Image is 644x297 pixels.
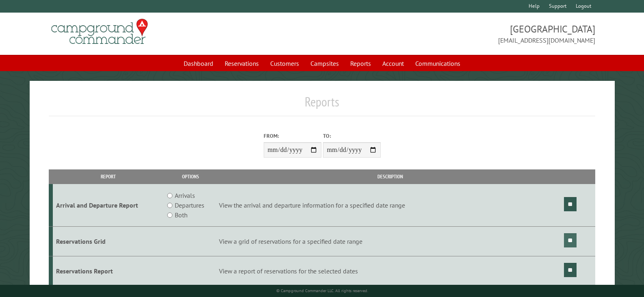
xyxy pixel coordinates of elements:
a: Account [377,56,409,71]
label: Departures [175,200,204,210]
label: To: [323,132,381,140]
td: Reservations Grid [53,227,164,256]
a: Campsites [306,56,344,71]
label: Both [175,210,187,220]
th: Description [217,169,563,184]
a: Reservations [220,56,264,71]
td: View a report of reservations for the selected dates [217,256,563,286]
span: [GEOGRAPHIC_DATA] [EMAIL_ADDRESS][DOMAIN_NAME] [322,22,595,45]
th: Options [164,169,217,184]
label: Arrivals [175,191,195,200]
td: Arrival and Departure Report [53,184,164,227]
h1: Reports [49,94,595,116]
label: From: [264,132,321,140]
th: Report [53,169,164,184]
a: Reports [345,56,376,71]
td: View a grid of reservations for a specified date range [217,227,563,256]
a: Customers [265,56,304,71]
td: View the arrival and departure information for a specified date range [217,184,563,227]
small: © Campground Commander LLC. All rights reserved. [276,288,368,293]
a: Dashboard [179,56,218,71]
a: Communications [410,56,465,71]
img: Campground Commander [49,16,150,48]
td: Reservations Report [53,256,164,286]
